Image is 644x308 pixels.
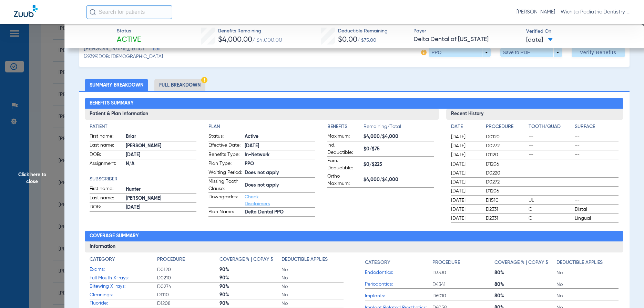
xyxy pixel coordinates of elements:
span: Ind. Deductible: [327,142,361,156]
span: / $4,000.00 [252,38,282,43]
app-breakdown-title: Category [365,256,432,269]
span: Delta Dental of [US_STATE] [413,35,520,44]
span: -- [529,170,572,177]
span: Does not apply [245,169,315,177]
app-breakdown-title: Deductible Applies [282,256,344,266]
span: No [556,269,619,276]
span: $0.00 [338,36,357,43]
h4: Deductible Applies [282,256,328,263]
h3: Information [85,241,623,252]
span: [DATE] [451,197,480,204]
span: DOB: [90,203,123,212]
span: D0120 [486,133,526,140]
span: 80% [494,292,556,299]
app-breakdown-title: Coverage % | Copay $ [494,256,556,269]
span: Payer [413,28,520,35]
span: Status [117,28,141,35]
span: [DATE] [451,179,480,186]
iframe: Chat Widget [610,275,644,308]
app-breakdown-title: Date [451,123,480,133]
span: [DATE] [451,161,480,168]
app-breakdown-title: Procedure [486,123,526,133]
span: [DATE] [126,151,196,159]
app-breakdown-title: Patient [90,123,196,130]
span: D1206 [486,161,526,168]
span: D2331 [486,206,526,213]
h2: Benefits Summary [85,98,623,109]
app-breakdown-title: Surface [575,123,619,133]
span: -- [575,133,619,140]
span: -- [575,179,619,186]
img: Hazard [201,77,207,83]
img: Search Icon [90,9,96,15]
span: Plan Type: [208,160,242,168]
h4: Procedure [486,123,526,130]
span: Benefits Remaining [218,28,282,35]
span: -- [529,151,572,158]
h4: Coverage % | Copay $ [219,256,273,263]
span: Verified On [526,28,633,35]
span: D2331 [486,215,526,222]
span: [PERSON_NAME] [126,195,196,202]
span: Hunter [126,186,196,193]
app-breakdown-title: Procedure [157,256,219,266]
a: Check Disclaimers [245,195,270,206]
span: Bitewing X-rays: [90,283,157,290]
span: $0/$75 [364,146,434,153]
span: Maximum: [327,133,361,141]
h4: Subscriber [90,176,196,183]
span: D1208 [157,300,219,307]
span: D0272 [486,179,526,186]
span: -- [529,188,572,195]
span: Status: [208,133,242,141]
span: D0272 [486,142,526,149]
span: -- [575,142,619,149]
span: Last name: [90,142,123,150]
span: Benefits Type: [208,151,242,159]
span: Plan Name: [208,208,242,217]
span: Does not apply [245,182,315,189]
input: Search for patients [86,5,172,19]
span: [PERSON_NAME], Briar [84,44,145,53]
span: D1120 [486,151,526,158]
span: [DATE] [451,170,480,177]
img: info-icon [421,50,427,55]
span: [DATE] [451,142,480,149]
span: D1110 [157,291,219,298]
span: Waiting Period: [208,169,242,177]
span: Edit [153,47,159,53]
span: D4341 [432,281,494,288]
span: D0210 [157,275,219,281]
span: Effective Date: [208,142,242,150]
span: No [282,275,344,281]
span: Lingual [575,215,619,222]
span: (29399) DOB: [DEMOGRAPHIC_DATA] [84,53,163,60]
span: Fam. Deductible: [327,157,361,172]
span: 90% [219,283,282,290]
app-breakdown-title: Category [90,256,157,266]
span: [DATE] [245,142,315,150]
span: C [529,206,572,213]
span: Fluoride: [90,300,157,307]
h4: Procedure [157,256,185,263]
h4: Category [365,259,390,266]
span: Ortho Maximum: [327,173,361,187]
span: Delta Dental PPO [245,209,315,216]
span: -- [575,188,619,195]
span: Active [245,133,315,140]
h4: Deductible Applies [556,259,603,266]
span: 90% [219,291,282,298]
span: [PERSON_NAME] [126,142,196,150]
span: $4,000/$4,000 [364,176,434,183]
app-breakdown-title: Deductible Applies [556,256,619,269]
button: PPO [429,48,491,57]
app-breakdown-title: Tooth/Quad [529,123,572,133]
h3: Patient & Plan Information [85,109,439,120]
span: No [282,283,344,290]
app-breakdown-title: Plan [208,123,315,130]
span: Exams: [90,266,157,273]
span: $4,000.00 [218,36,252,43]
li: Summary Breakdown [85,79,148,91]
span: -- [575,197,619,204]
